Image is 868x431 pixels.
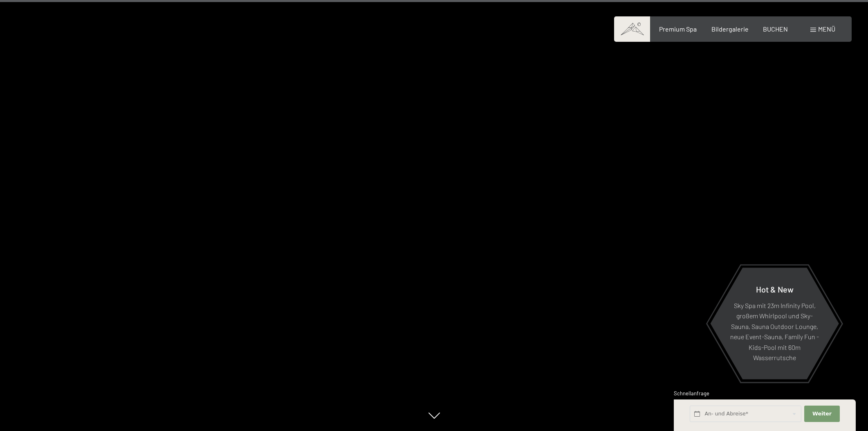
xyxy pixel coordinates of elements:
a: Bildergalerie [711,25,749,33]
button: Weiter [804,406,839,422]
span: Hot & New [756,284,794,294]
span: Weiter [812,410,832,417]
a: Premium Spa [659,25,697,33]
a: Hot & New Sky Spa mit 23m Infinity Pool, großem Whirlpool und Sky-Sauna, Sauna Outdoor Lounge, ne... [710,267,839,380]
p: Sky Spa mit 23m Infinity Pool, großem Whirlpool und Sky-Sauna, Sauna Outdoor Lounge, neue Event-S... [730,300,819,363]
a: BUCHEN [763,25,788,33]
span: Schnellanfrage [674,390,709,397]
span: Menü [818,25,835,33]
